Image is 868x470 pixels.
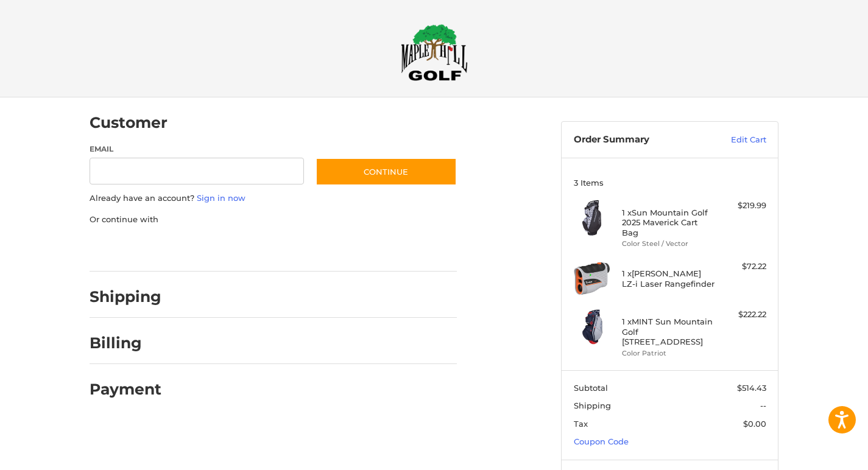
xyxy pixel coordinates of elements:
div: $219.99 [718,200,766,212]
h2: Payment [90,380,161,399]
h4: 1 x [PERSON_NAME] LZ-i Laser Rangefinder [622,268,715,289]
iframe: PayPal-venmo [292,237,384,259]
h2: Customer [90,113,168,132]
iframe: PayPal-paypal [86,237,177,259]
span: -- [760,401,766,410]
a: Sign in now [197,193,245,203]
iframe: PayPal-paylater [189,237,280,259]
div: $222.22 [718,309,766,321]
span: Subtotal [574,383,608,393]
h2: Billing [90,334,161,353]
h4: 1 x MINT Sun Mountain Golf [STREET_ADDRESS] [622,317,715,346]
h3: 3 Items [574,178,766,188]
button: Continue [316,158,457,186]
span: Shipping [574,401,611,410]
li: Color Patriot [622,348,715,359]
a: Edit Cart [705,134,766,146]
img: Maple Hill Golf [401,24,468,81]
label: Email [90,144,304,155]
h2: Shipping [90,287,161,306]
p: Or continue with [90,214,457,226]
p: Already have an account? [90,192,457,205]
div: $72.22 [718,261,766,273]
span: $514.43 [737,383,766,393]
h3: Order Summary [574,134,705,146]
span: $0.00 [743,419,766,429]
li: Color Steel / Vector [622,239,715,249]
h4: 1 x Sun Mountain Golf 2025 Maverick Cart Bag [622,208,715,237]
span: Tax [574,419,588,429]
